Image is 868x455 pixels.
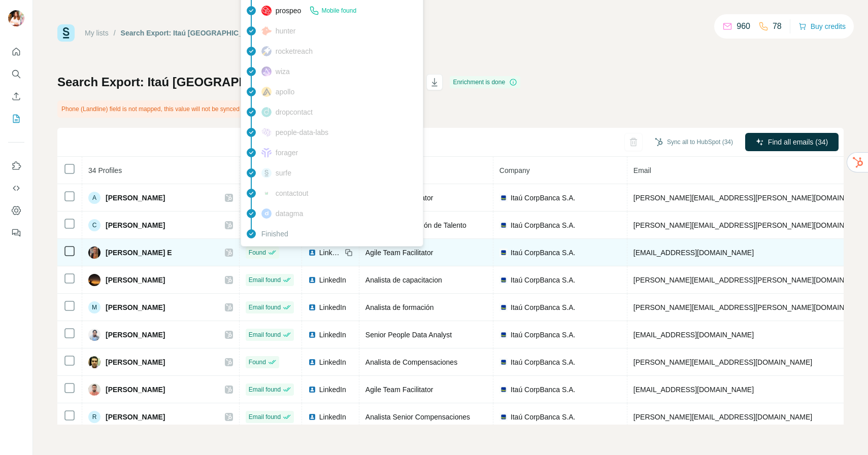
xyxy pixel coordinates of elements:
img: LinkedIn logo [308,303,316,311]
span: [PERSON_NAME] [106,302,165,312]
span: datagma [276,208,303,219]
div: Enrichment is done [450,76,520,88]
span: Agile Team Facilitator [365,386,433,394]
span: LinkedIn [319,357,346,367]
img: provider datagma logo [261,208,272,219]
span: Email found [249,412,281,422]
span: Find all emails (34) [768,137,828,147]
span: Email found [249,303,281,312]
button: Use Surfe API [8,179,24,197]
img: Avatar [88,247,101,259]
span: Itaú CorpBanca S.A. [511,220,576,230]
span: contactout [276,188,309,198]
img: provider rocketreach logo [261,46,272,56]
span: Found [249,358,266,367]
img: Avatar [88,383,101,396]
img: provider prospeo logo [261,6,272,16]
div: R [88,411,101,423]
img: company-logo [499,413,508,421]
button: Feedback [8,224,24,242]
span: Mobile found [321,6,356,15]
span: Itaú CorpBanca S.A. [511,302,576,312]
img: company-logo [499,331,508,339]
p: 78 [773,20,782,32]
img: provider people-data-labs logo [261,128,272,137]
span: apollo [276,87,294,97]
span: LinkedIn [319,302,346,312]
div: C [88,219,101,231]
img: LinkedIn logo [308,276,316,284]
span: [PERSON_NAME] [106,193,165,203]
button: Search [8,65,24,83]
span: [PERSON_NAME] E [106,248,172,258]
span: Email found [249,330,281,339]
li: / [114,28,116,38]
img: Surfe Logo [57,24,75,42]
img: Avatar [8,10,24,26]
span: hunter [276,26,296,36]
img: company-logo [499,249,508,257]
span: Analista de Atracción de Talento [365,221,466,229]
span: rocketreach [276,46,313,56]
span: [EMAIL_ADDRESS][DOMAIN_NAME] [633,386,754,394]
span: Analista de formación [365,303,434,311]
span: Itaú CorpBanca S.A. [511,275,576,285]
img: LinkedIn logo [308,331,316,339]
span: Found [249,248,266,257]
span: [PERSON_NAME] [106,330,165,340]
p: 960 [737,20,750,32]
span: Email found [249,385,281,394]
img: provider wiza logo [261,66,272,77]
span: forager [276,148,298,158]
span: [EMAIL_ADDRESS][DOMAIN_NAME] [633,249,754,257]
span: Email [633,166,651,174]
button: Quick start [8,43,24,61]
img: company-logo [499,358,508,366]
img: LinkedIn logo [308,386,316,394]
span: [EMAIL_ADDRESS][DOMAIN_NAME] [633,331,754,339]
span: Itaú CorpBanca S.A. [511,248,576,258]
button: Buy credits [798,19,846,33]
span: Itaú CorpBanca S.A. [511,193,576,203]
div: A [88,192,101,204]
a: My lists [85,29,109,37]
button: Use Surfe on LinkedIn [8,157,24,175]
button: My lists [8,110,24,128]
span: Company [499,166,530,174]
span: 34 Profiles [88,166,122,174]
img: provider hunter logo [261,26,272,36]
span: Analista Senior Compensaciones [365,413,470,421]
div: Phone (Landline) field is not mapped, this value will not be synced with your CRM [57,100,341,118]
img: provider forager logo [261,148,272,158]
span: LinkedIn [319,412,346,422]
span: [PERSON_NAME] [106,357,165,367]
button: Dashboard [8,201,24,220]
span: LinkedIn [319,275,346,285]
img: provider surfe logo [261,168,272,178]
span: wiza [276,66,290,77]
div: Search Export: Itaú [GEOGRAPHIC_DATA], Human Resources, [PERSON_NAME][GEOGRAPHIC_DATA], [GEOGRAPH... [121,28,322,38]
span: [PERSON_NAME] [106,220,165,230]
img: company-logo [499,386,508,394]
span: LinkedIn [319,248,342,258]
h1: Search Export: Itaú [GEOGRAPHIC_DATA], Human Resources, [PERSON_NAME][GEOGRAPHIC_DATA], [GEOGRAPH... [57,74,396,90]
img: company-logo [499,276,508,284]
img: LinkedIn logo [308,413,316,421]
span: Itaú CorpBanca S.A. [511,384,576,395]
img: LinkedIn logo [308,249,316,257]
img: provider apollo logo [261,87,272,97]
button: Enrich CSV [8,87,24,106]
span: Finished [261,229,288,239]
span: Agile Team Facilitator [365,249,433,257]
img: company-logo [499,221,508,229]
span: Itaú CorpBanca S.A. [511,412,576,422]
div: M [88,301,101,313]
span: [PERSON_NAME] [106,384,165,395]
span: Itaú CorpBanca S.A. [511,330,576,340]
span: Email found [249,275,281,285]
span: [PERSON_NAME] [106,412,165,422]
span: Itaú CorpBanca S.A. [511,357,576,367]
span: Senior People Data Analyst [365,331,452,339]
button: Find all emails (34) [745,133,839,151]
img: company-logo [499,194,508,202]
